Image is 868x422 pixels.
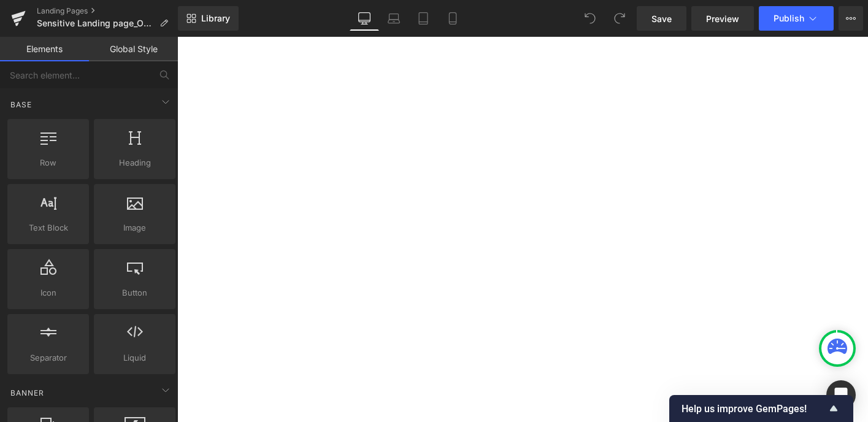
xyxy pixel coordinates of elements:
span: Image [98,221,172,234]
span: Sensitive Landing page_Oct25 [37,18,155,28]
a: Landing Pages [37,6,178,16]
a: Laptop [379,6,409,31]
a: New Library [178,6,239,31]
span: Base [9,99,33,110]
span: Button [98,286,172,299]
button: More [839,6,863,31]
span: Preview [706,12,739,25]
button: Publish [759,6,834,31]
span: Liquid [98,351,172,364]
span: Library [201,13,230,24]
a: Global Style [89,37,178,61]
span: Publish [774,13,804,23]
span: Row [11,156,85,169]
span: Heading [98,156,172,169]
span: Help us improve GemPages! [682,403,826,415]
a: Desktop [350,6,379,31]
a: Mobile [438,6,467,31]
span: Separator [11,351,85,364]
div: Open Intercom Messenger [826,380,856,410]
span: Banner [9,387,45,399]
button: Redo [607,6,632,31]
button: Show survey - Help us improve GemPages! [682,401,841,416]
span: Icon [11,286,85,299]
span: Save [651,12,672,25]
a: Preview [691,6,754,31]
span: Text Block [11,221,85,234]
a: Tablet [409,6,438,31]
button: Undo [578,6,602,31]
